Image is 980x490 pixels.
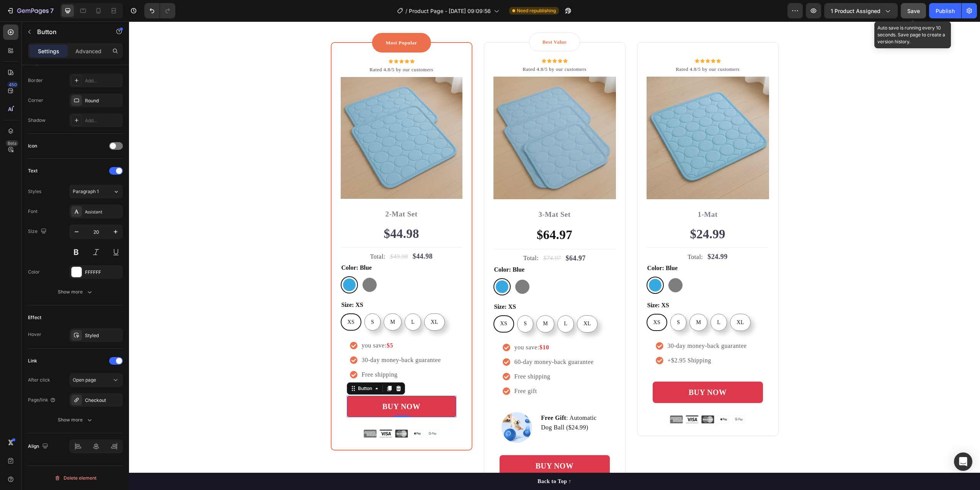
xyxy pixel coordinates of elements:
[54,474,96,483] div: Delete element
[517,7,556,14] span: Need republishing
[258,321,264,327] strong: $5
[212,241,244,252] legend: Color: Blue
[385,321,465,331] p: you save:
[302,298,309,303] span: XL
[409,7,491,15] span: Product Page - [DATE] 09:09:56
[371,434,481,455] a: BUY NOW
[212,44,333,52] p: Rated 4.8/5 by our customers
[85,269,121,276] div: FFFFFF
[436,231,458,243] div: $64.97
[578,229,599,241] div: $24.99
[407,440,444,449] strong: BUY NOW
[28,167,38,174] div: Text
[28,314,41,321] div: Effect
[413,231,433,243] div: $74.97
[69,373,123,387] button: Open page
[412,392,480,411] p: : Automatic Dog Ball ($24.99)
[831,7,880,15] span: 1 product assigned
[518,241,550,252] legend: Color: Blue
[385,351,465,360] p: Free shipping
[37,27,102,36] p: Button
[413,17,438,25] p: Best Value
[85,117,121,124] div: Add...
[518,188,639,199] p: 1-Mat
[385,365,465,374] p: Free gift
[28,413,123,427] button: Show more
[824,3,898,18] button: 1 product assigned
[559,231,574,240] p: Total:
[219,298,226,303] span: XS
[282,298,286,303] span: L
[28,188,41,195] div: Styles
[7,82,18,88] div: 450
[539,334,618,344] p: +$2.95 Shipping
[233,334,312,343] p: 30-day money-back guarantee
[548,298,551,304] span: S
[212,278,235,289] legend: Size: XS
[85,397,121,404] div: Checkout
[28,77,43,84] div: Border
[241,231,256,240] p: Total:
[212,56,333,177] img: gempages_580635014106973102-d8385284-0b3f-401b-be8b-e49556ef8d31.png
[28,97,43,104] div: Corner
[235,408,310,416] img: 495611768014373769-f1ef80b6-5899-4fba-b7e6-8f20662d1820.png
[385,336,465,345] p: 60-day money-back guarantee
[907,8,920,14] span: Save
[372,391,403,421] img: gempages_580635014106973102-85cbc4d0-51ed-4f63-a64c-70b734e65003.jpg
[518,203,640,223] div: $24.99
[227,364,245,370] div: Button
[28,357,37,364] div: Link
[58,416,93,424] div: Show more
[242,298,245,303] span: S
[435,299,438,305] span: L
[936,7,955,15] div: Publish
[144,3,175,18] div: Undo/Redo
[85,77,121,84] div: Add...
[28,208,38,215] div: Font
[371,299,379,305] span: XS
[253,381,291,389] strong: BUY NOW
[85,97,121,104] div: Round
[28,331,41,338] div: Hover
[73,188,99,195] span: Paragraph 1
[364,243,397,254] legend: Color: Blue
[405,7,407,15] span: /
[50,6,54,15] p: 7
[75,47,101,55] p: Advanced
[69,185,123,198] button: Paragraph 1
[394,232,410,241] p: Total:
[28,472,123,484] button: Delete element
[518,279,541,289] legend: Size: XS
[38,47,59,55] p: Settings
[260,230,280,241] div: $49.98
[524,298,532,304] span: XS
[454,299,462,305] span: XL
[28,269,40,275] div: Color
[410,323,420,329] strong: $10
[901,3,926,18] button: Save
[929,3,961,18] button: Publish
[518,44,639,52] p: Rated 4.8/5 by our customers
[560,367,598,375] strong: BUY NOW
[233,320,312,329] p: you save:
[85,208,121,215] div: Assistant
[395,299,398,305] span: S
[212,187,333,198] p: 2-Mat Set
[212,202,333,223] div: $44.98
[567,298,572,304] span: M
[364,203,487,225] div: $64.97
[518,55,640,178] img: gempages_580635014106973102-567600af-dc2e-41c7-9cad-22ab22aaa040.png
[954,452,972,471] div: Open Intercom Messenger
[58,288,93,296] div: Show more
[283,229,305,241] div: $44.98
[28,143,37,149] div: Icon
[588,298,591,304] span: L
[414,299,419,305] span: M
[364,55,487,178] img: gempages_580635014106973102-81b6af1b-419c-41b5-8ae9-c12ff3c15289.png
[28,397,56,403] div: Page/link
[6,140,18,146] div: Beta
[365,188,486,199] p: 3-Mat Set
[28,226,48,237] div: Size
[539,320,618,329] p: 30-day money-back guarantee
